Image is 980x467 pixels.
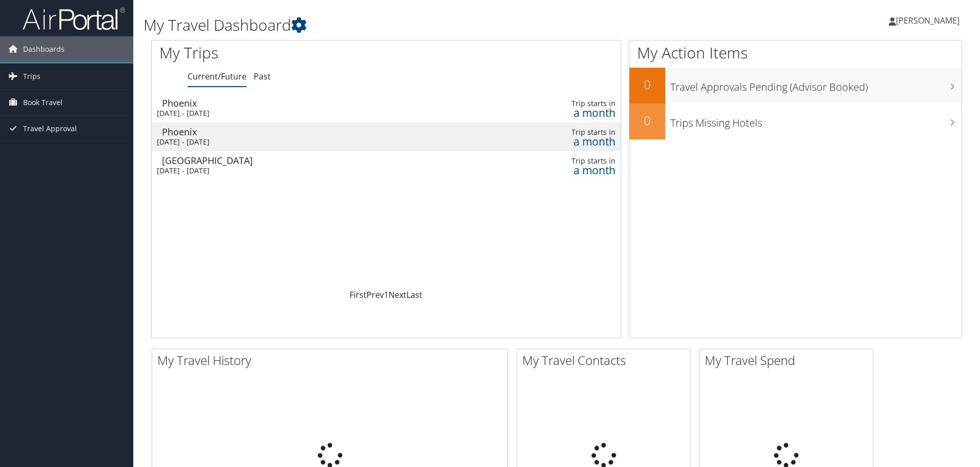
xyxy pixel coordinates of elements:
[23,64,40,89] span: Trips
[629,112,665,129] h2: 0
[508,156,616,166] div: Trip starts in
[522,352,690,369] h2: My Travel Contacts
[254,71,271,82] a: Past
[889,5,970,36] a: [PERSON_NAME]
[157,109,443,118] div: [DATE] - [DATE]
[508,166,616,175] div: a month
[162,98,448,108] div: Phoenix
[157,166,443,175] div: [DATE] - [DATE]
[144,14,695,36] h1: My Travel Dashboard
[157,352,507,369] h2: My Travel History
[629,42,962,64] h1: My Action Items
[384,289,389,300] a: 1
[23,7,125,31] img: airportal-logo.png
[508,108,616,117] div: a month
[23,36,65,62] span: Dashboards
[508,137,616,146] div: a month
[508,99,616,108] div: Trip starts in
[896,15,959,26] span: [PERSON_NAME]
[366,289,384,300] a: Prev
[705,352,873,369] h2: My Travel Spend
[629,104,962,139] a: 0Trips Missing Hotels
[406,289,422,300] a: Last
[23,90,63,115] span: Book Travel
[162,127,448,136] div: Phoenix
[350,289,366,300] a: First
[159,42,418,64] h1: My Trips
[629,76,665,93] h2: 0
[23,116,77,141] span: Travel Approval
[629,68,962,104] a: 0Travel Approvals Pending (Advisor Booked)
[157,137,443,147] div: [DATE] - [DATE]
[162,156,448,165] div: [GEOGRAPHIC_DATA]
[670,75,962,94] h3: Travel Approvals Pending (Advisor Booked)
[508,128,616,137] div: Trip starts in
[670,111,962,130] h3: Trips Missing Hotels
[389,289,406,300] a: Next
[188,71,247,82] a: Current/Future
